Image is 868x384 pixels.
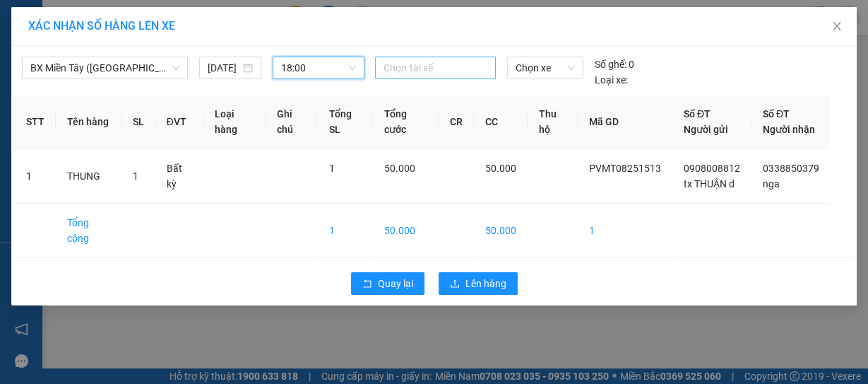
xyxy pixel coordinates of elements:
[817,7,857,47] button: Close
[384,163,415,174] span: 50.000
[578,95,672,149] th: Mã GD
[317,204,372,258] td: 1
[528,95,578,149] th: Thu hộ
[12,12,111,46] div: PV Miền Tây
[362,279,372,290] span: rollback
[12,63,111,83] div: 0908008812
[439,95,474,149] th: CR
[121,13,154,28] span: Nhận:
[15,149,56,204] td: 1
[595,57,634,72] div: 0
[328,163,334,174] span: 1
[203,95,266,149] th: Loại hàng
[474,95,528,149] th: CC
[516,57,575,78] span: Chọn xe
[155,95,203,149] th: ĐVT
[317,95,372,149] th: Tổng SL
[589,163,661,174] span: PVMT08251513
[56,149,121,204] td: THUNG
[373,95,439,149] th: Tổng cước
[266,95,318,149] th: Ghi chú
[133,170,138,182] span: 1
[121,12,242,46] div: HANG NGOAI
[684,108,711,120] span: Số ĐT
[595,57,626,72] span: Số ghế:
[474,204,528,258] td: 50.000
[119,95,130,110] span: C :
[378,276,413,291] span: Quay lại
[351,272,424,295] button: rollbackQuay lại
[763,108,790,120] span: Số ĐT
[28,19,175,33] span: XÁC NHẬN SỐ HÀNG LÊN XE
[485,163,516,174] span: 50.000
[831,21,843,32] span: close
[684,163,740,174] span: 0908008812
[15,95,56,149] th: STT
[465,276,506,291] span: Lên hàng
[763,124,815,135] span: Người nhận
[30,57,179,78] span: BX Miền Tây (Hàng Ngoài)
[439,272,518,295] button: uploadLên hàng
[684,124,728,135] span: Người gửi
[281,57,356,78] span: 18:00
[208,60,240,76] input: 12/08/2025
[56,204,121,258] td: Tổng cộng
[595,72,628,88] span: Loại xe:
[12,13,34,28] span: Gửi:
[763,163,819,174] span: 0338850379
[12,46,111,63] div: tx THUẬN d
[56,95,121,149] th: Tên hàng
[119,91,244,111] div: 50.000
[121,95,155,149] th: SL
[578,204,672,258] td: 1
[121,46,242,63] div: nga
[763,178,780,190] span: nga
[373,204,439,258] td: 50.000
[684,178,735,190] span: tx THUẬN d
[155,149,203,204] td: Bất kỳ
[121,63,242,83] div: 0338850379
[450,279,460,290] span: upload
